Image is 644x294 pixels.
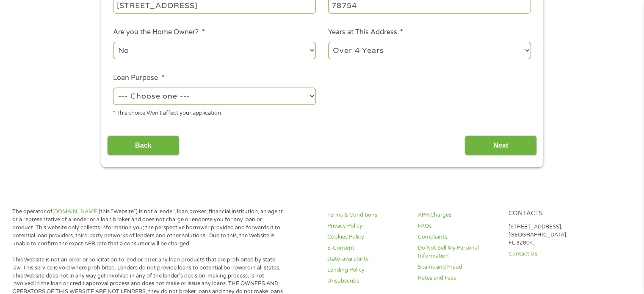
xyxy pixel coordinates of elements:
[327,277,408,285] a: Unsubscribe
[508,210,589,218] h4: Contacts
[53,208,99,215] a: [DOMAIN_NAME]
[418,222,498,230] a: FAQs
[113,74,164,82] label: Loan Purpose
[107,135,180,156] input: Back
[508,223,589,247] p: [STREET_ADDRESS], [GEOGRAPHIC_DATA], FL 32804.
[113,106,316,118] div: * This choice Won’t affect your application
[113,28,205,37] label: Are you the Home Owner?
[328,28,403,37] label: Years at This Address
[327,222,408,230] a: Privacy Policy
[418,274,498,282] a: Rates and Fees
[418,244,498,260] a: Do Not Sell My Personal Information
[327,211,408,219] a: Terms & Conditions
[12,208,284,247] p: The operator of (this “Website”) is not a lender, loan broker, financial institution, an agent or...
[327,244,408,252] a: E-Consent
[418,263,498,271] a: Scams and Fraud
[418,211,498,219] a: APR Charges
[327,266,408,274] a: Lending Policy
[464,135,537,156] input: Next
[327,255,408,263] a: state-availability
[327,233,408,241] a: Cookies Policy
[508,250,589,258] a: Contact Us
[418,233,498,241] a: Complaints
